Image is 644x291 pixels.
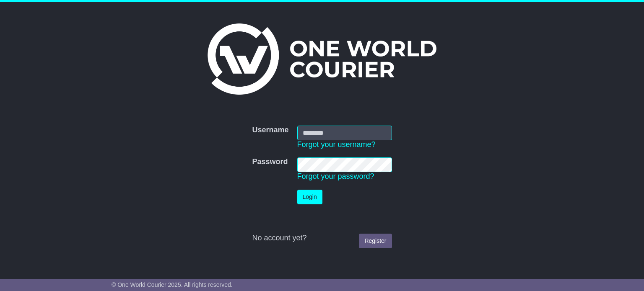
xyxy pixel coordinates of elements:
[297,172,374,180] a: Forgot your password?
[112,281,233,288] span: © One World Courier 2025. All rights reserved.
[297,140,376,149] a: Forgot your username?
[208,23,436,95] img: One World
[252,157,288,167] label: Password
[359,234,392,248] a: Register
[252,126,288,135] label: Username
[252,234,392,243] div: No account yet?
[297,190,322,204] button: Login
